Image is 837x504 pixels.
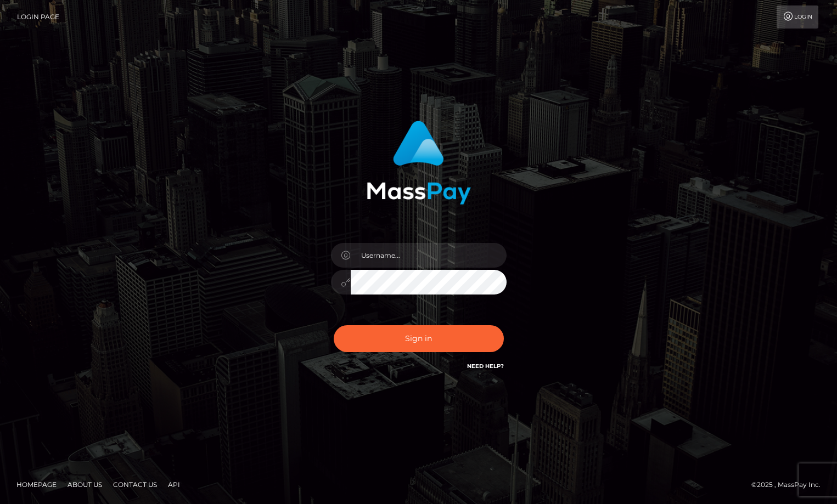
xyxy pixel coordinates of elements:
a: Contact Us [109,476,161,493]
input: Username... [351,243,507,268]
img: MassPay Login [367,121,471,205]
a: Login [777,5,818,29]
button: Sign in [334,325,504,352]
a: Need Help? [467,363,504,370]
a: About Us [63,476,106,493]
div: © 2025 , MassPay Inc. [751,479,829,491]
a: Homepage [12,476,61,493]
a: API [164,476,184,493]
a: Login Page [17,5,59,29]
